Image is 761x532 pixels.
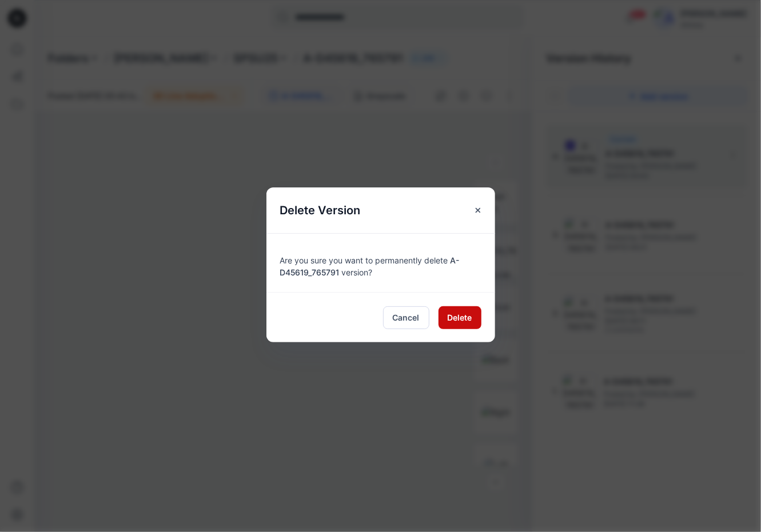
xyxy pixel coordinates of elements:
[439,306,481,329] button: Delete
[383,306,429,329] button: Cancel
[448,311,472,323] span: Delete
[393,311,420,323] span: Cancel
[280,247,481,278] div: Are you sure you want to permanently delete version?
[266,187,374,233] h5: Delete Version
[468,200,488,221] button: Close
